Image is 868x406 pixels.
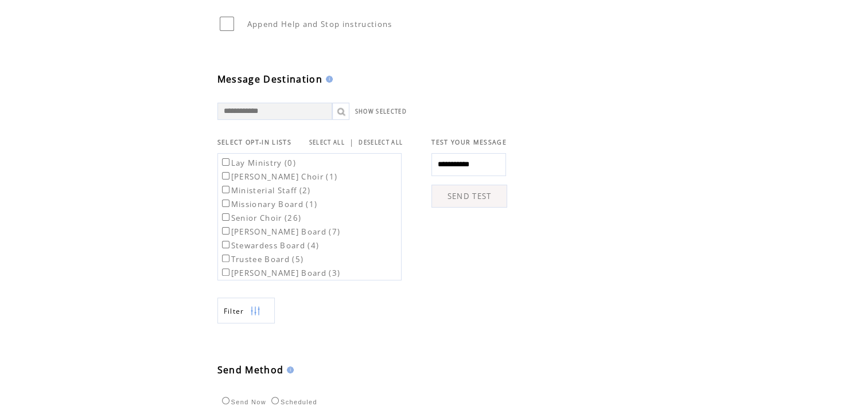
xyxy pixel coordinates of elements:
[309,139,345,146] a: SELECT ALL
[217,73,322,85] span: Message Destination
[217,138,291,146] span: SELECT OPT-IN LISTS
[349,137,354,147] span: |
[222,268,229,276] input: [PERSON_NAME] Board (3)
[220,213,302,223] label: Senior Choir (26)
[217,298,275,323] a: Filter
[219,399,266,405] label: Send Now
[222,200,229,207] input: Missionary Board (1)
[224,306,244,316] span: Show filters
[220,158,296,168] label: Lay Ministry (0)
[322,76,333,83] img: help.gif
[217,364,284,376] span: Send Method
[268,399,317,405] label: Scheduled
[431,185,507,208] a: SEND TEST
[220,254,304,264] label: Trustee Board (5)
[220,199,318,209] label: Missionary Board (1)
[222,241,229,248] input: Stewardess Board (4)
[222,213,229,221] input: Senior Choir (26)
[220,227,341,237] label: [PERSON_NAME] Board (7)
[283,366,294,373] img: help.gif
[220,268,341,278] label: [PERSON_NAME] Board (3)
[220,171,338,182] label: [PERSON_NAME] Choir (1)
[222,172,229,179] input: [PERSON_NAME] Choir (1)
[250,298,260,324] img: filters.png
[220,185,311,196] label: Ministerial Staff (2)
[271,397,279,404] input: Scheduled
[222,227,229,235] input: [PERSON_NAME] Board (7)
[222,255,229,262] input: Trustee Board (5)
[431,138,507,146] span: TEST YOUR MESSAGE
[222,158,229,166] input: Lay Ministry (0)
[222,186,229,193] input: Ministerial Staff (2)
[359,139,403,146] a: DESELECT ALL
[222,397,229,404] input: Send Now
[355,108,407,115] a: SHOW SELECTED
[247,19,392,29] span: Append Help and Stop instructions
[220,240,320,251] label: Stewardess Board (4)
